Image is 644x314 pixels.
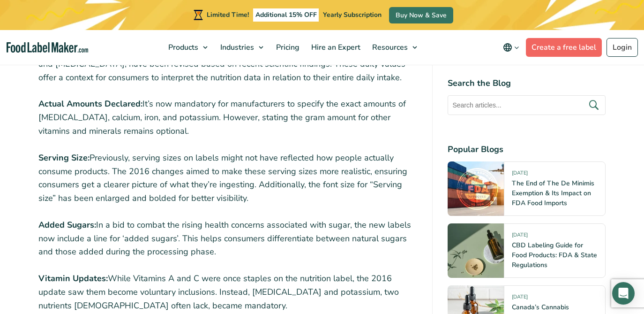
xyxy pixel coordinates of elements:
[306,30,364,65] a: Hire an Expert
[448,77,606,90] h4: Search the Blog
[512,231,528,242] span: [DATE]
[270,30,303,65] a: Pricing
[207,10,249,19] span: Limited Time!
[308,42,361,53] span: Hire an Expert
[38,273,108,284] strong: Vitamin Updates:
[38,152,90,163] strong: Serving Size:
[165,42,199,53] span: Products
[612,282,635,305] div: Open Intercom Messenger
[38,97,417,138] p: It’s now mandatory for manufacturers to specify the exact amounts of [MEDICAL_DATA], calcium, iro...
[273,42,300,53] span: Pricing
[389,7,453,23] a: Buy Now & Save
[38,218,417,259] p: In a bid to combat the rising health concerns associated with sugar, the new labels now include a...
[163,30,212,65] a: Products
[38,98,142,109] strong: Actual Amounts Declared:
[38,219,96,230] strong: Added Sugars:
[512,179,594,207] a: The End of The De Minimis Exemption & Its Impact on FDA Food Imports
[38,151,417,205] p: Previously, serving sizes on labels might not have reflected how people actually consume products...
[448,95,606,115] input: Search articles...
[512,241,597,269] a: CBD Labeling Guide for Food Products: FDA & State Regulations
[512,169,528,180] span: [DATE]
[215,30,268,65] a: Industries
[253,8,319,22] span: Additional 15% OFF
[448,143,606,156] h4: Popular Blogs
[512,293,528,304] span: [DATE]
[38,272,417,312] p: While Vitamins A and C were once staples on the nutrition label, the 2016 update saw them become ...
[217,42,255,53] span: Industries
[526,38,602,57] a: Create a free label
[367,30,422,65] a: Resources
[369,42,409,53] span: Resources
[607,38,638,57] a: Login
[323,10,382,19] span: Yearly Subscription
